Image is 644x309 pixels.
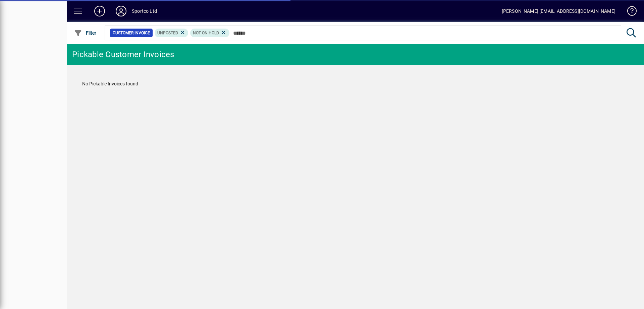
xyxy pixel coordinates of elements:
mat-chip: Hold Status: Not On Hold [190,29,229,37]
button: Profile [110,5,132,17]
span: Customer Invoice [113,30,150,36]
div: [PERSON_NAME] [EMAIL_ADDRESS][DOMAIN_NAME] [502,6,615,16]
span: Not On Hold [193,31,219,35]
div: No Pickable Invoices found [75,74,636,94]
span: Unposted [157,31,178,35]
div: Sportco Ltd [132,6,157,16]
div: Pickable Customer Invoices [72,49,174,60]
a: Knowledge Base [622,1,636,23]
span: Filter [74,30,97,36]
mat-chip: Customer Invoice Status: Unposted [155,29,189,37]
button: Add [89,5,110,17]
button: Filter [72,27,98,39]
